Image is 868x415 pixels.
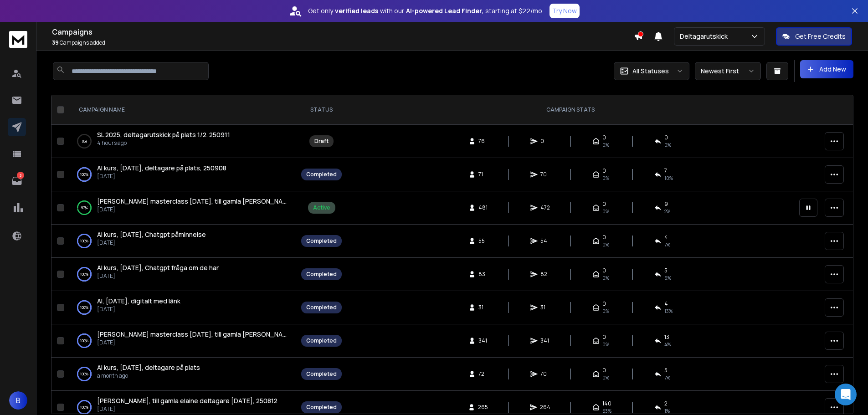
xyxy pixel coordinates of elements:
span: 0 [540,138,550,145]
span: 0 [602,300,606,307]
span: 0% [602,274,609,282]
button: Get Free Credits [776,27,852,46]
p: [DATE] [97,405,277,413]
span: 7 % [664,374,670,381]
span: 341 [540,337,550,344]
th: STATUS [296,95,347,125]
span: 0 [602,367,606,374]
span: 5 [664,367,668,374]
p: Get Free Credits [795,32,846,41]
button: Add New [800,60,853,78]
p: 100 % [80,236,88,246]
span: 55 [478,237,488,245]
p: 100 % [80,336,88,345]
span: 0% [602,307,609,315]
span: 39 [52,39,59,46]
button: Newest First [695,62,761,80]
span: 0 [664,134,668,141]
span: 72 [478,370,488,378]
p: 100 % [80,403,88,412]
span: 10 % [664,174,673,182]
span: 2 [664,400,668,407]
span: 31 [478,304,488,311]
span: 0 [602,167,606,174]
span: 140 [602,400,611,407]
h1: Campaigns [52,26,634,37]
span: 70 [540,171,550,178]
span: 4 % [664,341,671,348]
div: Draft [314,138,329,145]
span: [PERSON_NAME] masterclass [DATE], till gamla [PERSON_NAME], [DATE], 250819 [97,330,344,338]
span: 83 [478,271,488,278]
p: [DATE] [97,306,180,313]
p: 0 % [82,137,87,146]
span: 341 [478,337,488,344]
a: [PERSON_NAME], till gamla elaine deltagare [DATE], 250812 [97,396,277,405]
strong: verified leads [335,6,378,15]
span: 472 [540,204,550,211]
span: 70 [540,370,550,378]
td: 100%[PERSON_NAME] masterclass [DATE], till gamla [PERSON_NAME], [DATE], 250819[DATE] [68,324,296,358]
td: 100%AI kurs, [DATE], Chatgpt fråga om de har[DATE] [68,258,296,291]
div: Active [313,204,330,211]
p: 4 hours ago [97,139,230,147]
span: 0 [602,200,606,208]
p: [DATE] [97,239,206,246]
p: Try Now [552,6,577,15]
a: [PERSON_NAME] masterclass [DATE], till gamla [PERSON_NAME], [DATE], 250819 [97,330,287,339]
span: 53 % [602,407,611,415]
p: Deltagarutskick [680,32,731,41]
span: 264 [540,404,550,411]
div: Completed [306,337,337,344]
p: Get only with our starting at $22/mo [308,6,542,15]
span: 76 [478,138,488,145]
span: 0% [602,374,609,381]
a: 3 [8,172,26,190]
td: 100%AI kurs, [DATE], Chatgpt påminnelse[DATE] [68,225,296,258]
button: B [9,391,27,410]
p: 97 % [81,203,88,212]
th: CAMPAIGN STATS [347,95,794,125]
span: 4 [664,234,668,241]
div: Completed [306,304,337,311]
button: Try Now [550,4,580,18]
a: [PERSON_NAME] masterclass [DATE], till gamla [PERSON_NAME], [DATE], 250901 [97,197,287,206]
p: 100 % [80,303,88,312]
p: All Statuses [632,67,669,76]
p: [DATE] [97,339,287,346]
td: 97%[PERSON_NAME] masterclass [DATE], till gamla [PERSON_NAME], [DATE], 250901[DATE] [68,191,296,225]
p: 100 % [80,270,88,279]
span: 0 [602,134,606,141]
span: 13 % [664,307,673,315]
span: 13 [664,333,669,341]
a: AI kurs, [DATE], deltagare på plats [97,363,200,372]
span: 31 [540,304,550,311]
p: 100 % [80,170,88,179]
span: 0 [602,267,606,274]
span: 7 % [664,241,670,248]
img: logo [9,31,27,48]
strong: AI-powered Lead Finder, [406,6,483,15]
td: 0%SL 2025, deltagarutskick på plats 1/2. 2509114 hours ago [68,125,296,158]
span: 0% [602,341,609,348]
span: 71 [478,171,488,178]
th: CAMPAIGN NAME [68,95,296,125]
span: 6 % [664,274,671,282]
span: [PERSON_NAME] masterclass [DATE], till gamla [PERSON_NAME], [DATE], 250901 [97,197,345,205]
span: 0% [602,208,609,215]
span: 7 [664,167,667,174]
span: AI kurs, [DATE], Chatgpt fråga om de har [97,263,219,272]
span: 481 [478,204,488,211]
td: 100%AI kurs, [DATE], deltagare på platsa month ago [68,358,296,391]
div: Completed [306,271,337,278]
p: [DATE] [97,206,287,213]
span: 0% [602,141,609,149]
span: 82 [540,271,550,278]
span: 0% [602,174,609,182]
a: AI kurs, [DATE], deltagare på plats, 250908 [97,164,226,173]
a: AI kurs, [DATE], Chatgpt påminnelse [97,230,206,239]
div: Open Intercom Messenger [835,384,857,405]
